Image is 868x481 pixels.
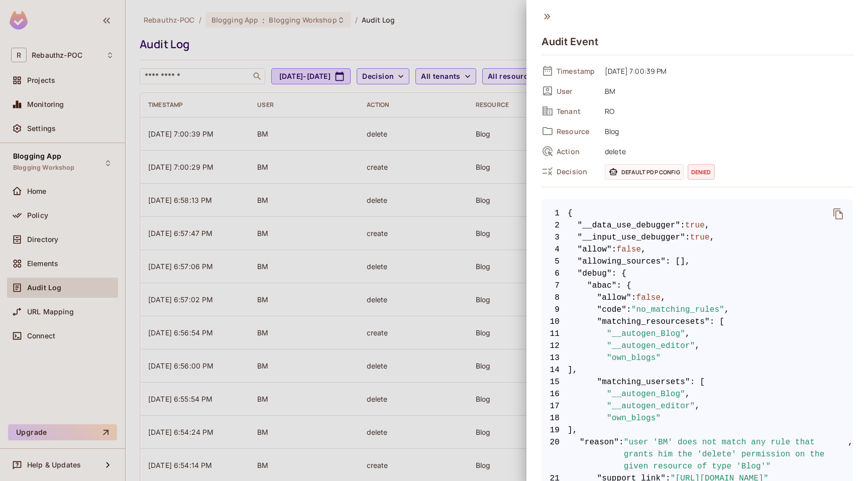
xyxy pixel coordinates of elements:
span: 4 [541,244,568,256]
span: "own_blogs" [607,412,661,424]
span: "debug" [578,268,612,280]
span: RO [600,105,853,117]
span: "allow" [578,244,612,256]
span: "own_blogs" [607,352,661,364]
span: true [690,231,710,244]
span: Blog [600,125,853,137]
span: 6 [541,268,568,280]
span: 13 [541,352,568,364]
span: BM [600,85,853,97]
span: , [848,436,853,472]
span: denied [688,164,715,180]
h4: Audit Event [541,36,598,48]
span: 20 [541,436,568,472]
span: 17 [541,400,568,412]
span: false [636,292,661,304]
span: 15 [541,376,568,388]
span: : { [617,280,631,292]
span: "__autogen_editor" [607,400,695,412]
span: 1 [541,207,568,219]
span: ], [541,424,853,436]
span: 3 [541,231,568,244]
span: true [685,219,705,231]
span: 5 [541,256,568,268]
span: Timestamp [557,66,597,76]
span: , [705,219,710,231]
span: : { [612,268,626,280]
button: delete [826,202,850,226]
span: "no_matching_rules" [631,304,724,316]
span: : [680,219,685,231]
span: , [710,231,715,244]
span: : [ [690,376,705,388]
span: 19 [541,424,568,436]
span: 11 [541,328,568,340]
span: delete [600,145,853,157]
span: , [695,400,700,412]
span: : [626,304,631,316]
span: 10 [541,316,568,328]
span: "__autogen_Blog" [607,328,685,340]
span: : [612,244,617,256]
span: "user 'BM' does not match any rule that grants him the 'delete' permission on the given resource ... [624,436,848,472]
span: "reason" [580,436,619,472]
span: Decision [557,167,597,176]
span: 9 [541,304,568,316]
span: { [568,207,573,219]
span: Resource [557,127,597,136]
span: 14 [541,364,568,376]
span: "allow" [597,292,631,304]
span: , [695,340,700,352]
span: "__data_use_debugger" [578,219,681,231]
span: 8 [541,292,568,304]
span: [DATE] 7:00:39 PM [600,65,853,77]
span: "matching_usersets" [597,376,690,388]
span: ], [541,364,853,376]
span: : [685,231,690,244]
span: 16 [541,388,568,400]
span: , [724,304,729,316]
span: : [], [666,256,690,268]
span: : [631,292,636,304]
span: , [685,388,690,400]
span: 2 [541,219,568,231]
span: , [661,292,666,304]
span: "matching_resourcesets" [597,316,710,328]
span: 18 [541,412,568,424]
span: "abac" [587,280,617,292]
span: 7 [541,280,568,292]
span: "allowing_sources" [578,256,666,268]
span: , [685,328,690,340]
span: 12 [541,340,568,352]
span: "__autogen_editor" [607,340,695,352]
span: Default PDP config [605,164,684,180]
span: , [641,244,646,256]
span: Tenant [557,106,597,116]
span: Action [557,147,597,156]
span: false [617,244,641,256]
span: "code" [597,304,627,316]
span: User [557,86,597,96]
span: "__autogen_Blog" [607,388,685,400]
span: : [619,436,624,472]
span: : [ [710,316,724,328]
span: "__input_use_debugger" [578,231,686,244]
